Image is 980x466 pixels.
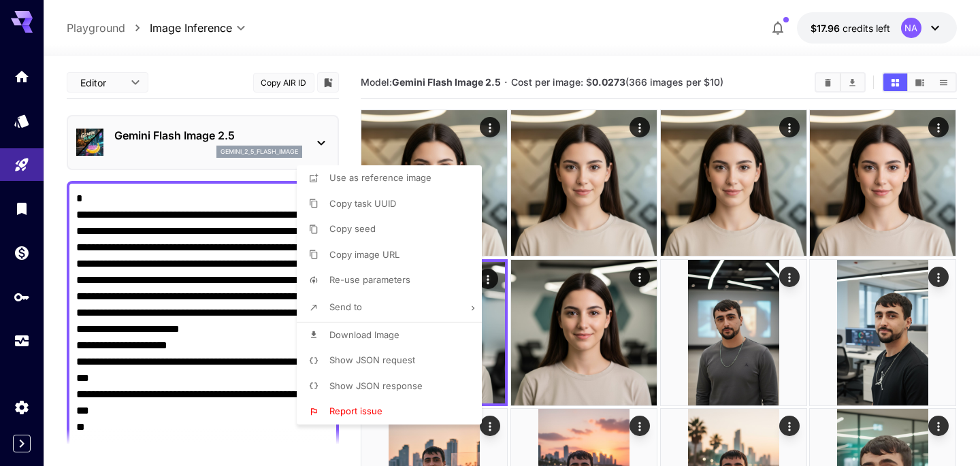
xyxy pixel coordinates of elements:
[329,172,431,183] span: Use as reference image
[329,198,396,209] span: Copy task UUID
[329,274,410,285] span: Re-use parameters
[329,249,399,260] span: Copy image URL
[329,354,415,365] span: Show JSON request
[329,380,423,391] span: Show JSON response
[329,405,382,416] span: Report issue
[329,329,399,340] span: Download Image
[329,301,362,312] span: Send to
[329,223,376,234] span: Copy seed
